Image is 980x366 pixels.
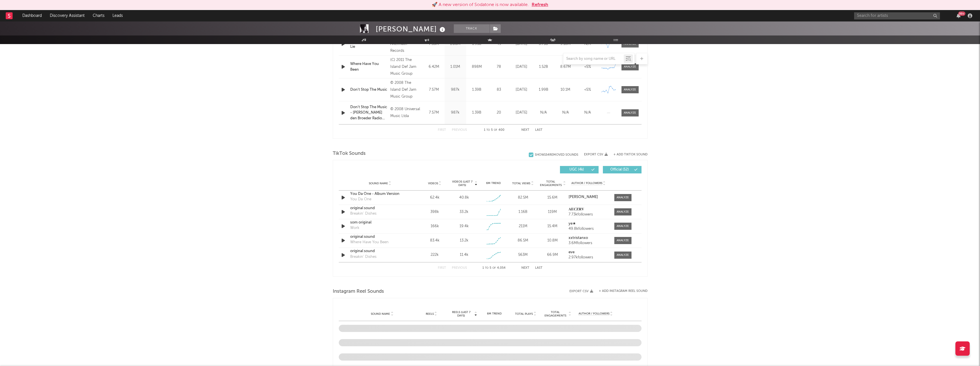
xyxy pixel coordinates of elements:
div: 99 + [958,11,965,16]
button: Official(52) [603,166,642,173]
span: Author / Followers [579,312,609,316]
a: Leads [108,10,127,21]
a: 𝐀𝐄𝐂𝐙𝐑𝐕 [569,207,608,211]
div: Work [350,225,359,231]
div: 1 5 4,054 [478,265,510,272]
div: Breakin' Dishes [350,254,377,260]
div: N/A [556,110,575,116]
a: Don't Stop The Music [350,87,388,93]
span: Total Plays [515,312,533,316]
span: of [494,129,497,131]
div: 3.6M followers [569,241,608,245]
strong: ye★ [569,222,576,225]
div: + Add Instagram Reel Sound [593,290,648,293]
button: Last [535,128,543,132]
div: 6M Trend [480,181,507,185]
div: 222k [421,252,448,258]
div: 7.57M [425,87,443,93]
span: Videos (last 7 days) [451,180,474,187]
div: 10.8M [539,238,566,244]
div: 898M [468,64,486,70]
div: 987k [446,110,465,116]
div: [DATE] [512,87,531,93]
div: 1.01M [446,64,465,70]
a: Discovery Assistant [46,10,89,21]
div: 83 [489,87,509,93]
a: som original [350,220,410,225]
a: eve [569,250,608,254]
button: Previous [452,266,467,270]
div: 49.8k followers [569,227,608,231]
a: original sound [350,248,410,254]
span: of [492,267,496,269]
div: 6.42M [425,64,443,70]
a: [PERSON_NAME] [569,195,608,199]
div: 166k [421,223,448,229]
span: Author / Followers [571,181,602,185]
div: 1.39B [468,110,486,116]
button: + Add TikTok Sound [608,153,648,156]
div: 563M [510,252,536,258]
div: 15.4M [539,223,566,229]
div: 1.39B [468,87,486,93]
div: 1.16B [510,209,536,215]
input: Search for artists [854,12,940,19]
a: original sound [350,234,410,240]
a: xxtristanxo [569,236,608,240]
div: © 2008 The Island Def Jam Music Group [390,80,421,100]
div: <5% [578,64,597,70]
span: Videos [428,182,438,185]
span: to [485,267,488,269]
a: Charts [89,10,108,21]
span: Official ( 52 ) [607,168,633,171]
div: Show 154 Removed Sounds [535,153,578,157]
a: ye★ [569,222,608,226]
button: First [438,266,446,270]
div: 11.4k [460,252,468,258]
div: <5% [578,87,597,93]
div: 119M [539,209,566,215]
strong: [PERSON_NAME] [569,195,598,199]
button: First [438,128,446,132]
a: Don't Stop The Music - [PERSON_NAME] den Broeder Radio Edit [350,104,388,121]
button: UGC(4k) [560,166,599,173]
div: 40.8k [459,195,469,201]
button: + Add TikTok Sound [613,153,648,156]
div: Breakin' Dishes [350,211,377,217]
div: 1.99B [534,87,553,93]
span: Total Engagements [543,310,568,317]
strong: eve [569,250,575,254]
span: UGC ( 4k ) [564,168,590,171]
button: + Add Instagram Reel Sound [599,290,648,293]
div: 987k [446,87,465,93]
a: original sound [350,205,410,211]
a: Where Have You Been [350,61,388,72]
div: 19.4k [460,223,469,229]
div: N/A [578,110,597,116]
span: Total Engagements [539,180,562,187]
button: Track [454,24,490,33]
div: [DATE] [512,64,531,70]
div: 1.52B [534,64,553,70]
div: 2.97k followers [569,256,608,260]
div: 6M Trend [480,312,509,316]
span: Instagram Reel Sounds [333,288,384,295]
div: You Da One - Album Version [350,191,410,197]
button: Next [521,128,529,132]
button: Refresh [532,1,548,8]
span: Sound Name [369,182,388,185]
div: Where Have You Been [350,240,389,245]
div: (C) 2011 The Island Def Jam Music Group [390,57,421,77]
span: to [486,129,490,131]
button: Export CSV [569,290,593,293]
div: 7.73k followers [569,213,608,217]
div: 83.4k [421,238,448,244]
div: N/A [534,110,553,116]
div: © 2008 Universal Music Ltda [390,106,421,120]
span: Reels [426,312,434,316]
